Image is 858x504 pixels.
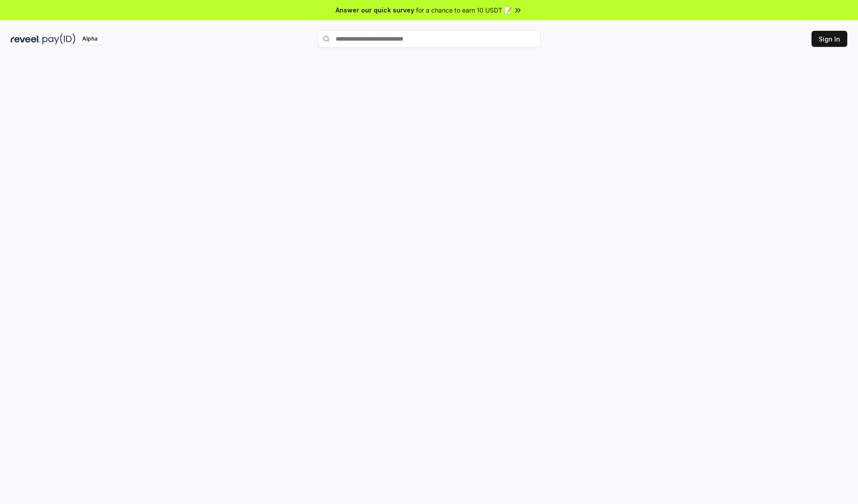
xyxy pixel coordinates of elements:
span: for a chance to earn 10 USDT 📝 [416,5,512,15]
span: Answer our quick survey [336,5,414,15]
img: reveel_dark [11,33,41,45]
button: Sign In [812,31,847,47]
div: Alpha [77,33,102,45]
img: pay_id [42,33,76,45]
